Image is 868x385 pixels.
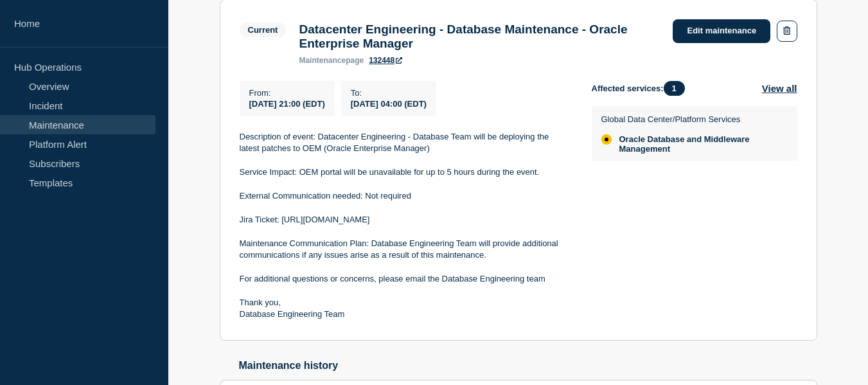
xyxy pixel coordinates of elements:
p: Database Engineering Team [240,309,571,320]
span: Oracle Database and Middleware Management [619,134,784,154]
div: affected [601,134,612,145]
p: To : [351,88,427,98]
a: 132448 [369,56,402,65]
p: Thank you, [240,297,571,309]
p: For additional questions or concerns, please email the Database Engineering team [240,273,571,285]
span: Affected services: [592,81,691,96]
span: [DATE] 21:00 (EDT) [249,99,325,109]
p: Maintenance Communication Plan: Database Engineering Team will provide additional communications ... [240,238,571,262]
p: From : [249,88,325,98]
span: 1 [664,81,685,96]
h3: Datacenter Engineering - Database Maintenance - Oracle Enterprise Manager [299,22,660,51]
a: Edit maintenance [673,19,770,43]
p: Service Impact: OEM portal will be unavailable for up to 5 hours during the event. [240,166,571,178]
p: page [299,56,364,65]
span: maintenance [299,56,346,65]
span: [DATE] 04:00 (EDT) [351,99,427,109]
button: View all [762,81,797,96]
p: Jira Ticket: [URL][DOMAIN_NAME] [240,214,571,226]
span: Current [240,22,287,37]
p: External Communication needed: Not required [240,190,571,202]
h2: Maintenance history [239,360,817,372]
p: Description of event: Datacenter Engineering - Database Team will be deploying the latest patches... [240,131,571,155]
p: Global Data Center/Platform Services [601,114,784,124]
